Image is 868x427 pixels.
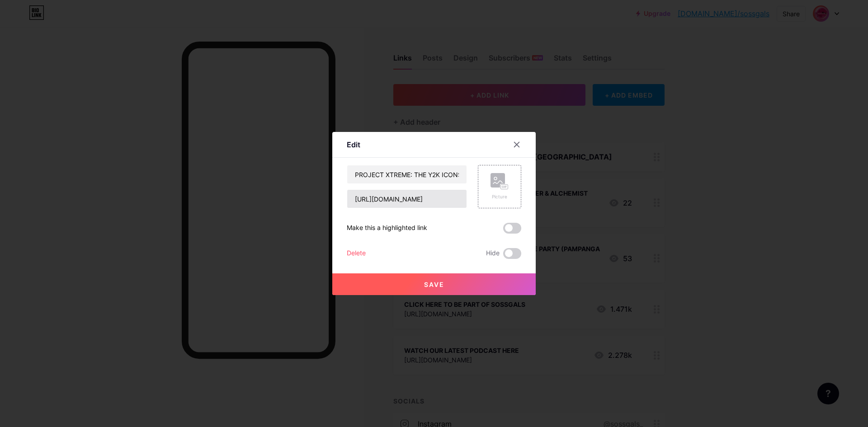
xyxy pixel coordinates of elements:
div: Make this a highlighted link [347,223,427,234]
span: Hide [486,248,500,259]
div: Picture [491,193,509,200]
input: Title [347,165,467,183]
span: Save [424,281,444,288]
div: Edit [347,139,360,150]
input: URL [347,190,467,208]
div: Delete [347,248,366,259]
button: Save [332,273,536,295]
